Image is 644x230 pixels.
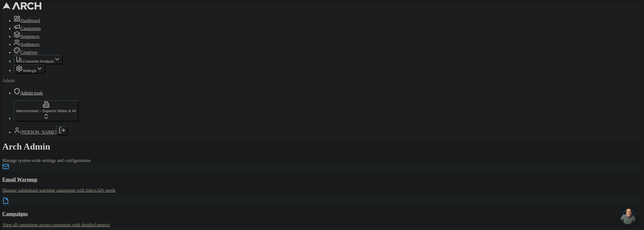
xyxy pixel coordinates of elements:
a: Creatives [14,50,37,55]
a: Dashboard [14,18,40,23]
div: Admin [2,78,642,83]
button: Settings [14,64,45,74]
span: Intermountain - Superior Water & Air [16,109,76,113]
a: Sequences [14,34,40,39]
h1: Arch Admin [2,141,642,152]
a: Audiences [14,42,40,47]
span: Campaigns [20,26,41,31]
a: Campaigns [14,26,41,31]
button: Log out [56,126,68,135]
a: Admin tools [14,91,43,95]
h3: Email Warmup [2,176,642,183]
p: View all campaigns across companies with detailed metrics [2,222,642,227]
a: CampaignsView all campaigns across companies with detailed metrics [2,197,642,227]
button: Intermountain - Superior Water & Air [14,100,79,122]
span: Dashboard [20,18,40,23]
div: Manage system-wide settings and configurations [2,158,642,163]
a: [PERSON_NAME] [20,130,56,135]
span: Admin tools [20,91,43,95]
span: Settings [23,69,36,73]
button: Customer Analysis [14,55,63,64]
h3: Campaigns [2,211,642,217]
span: Sequences [20,34,40,39]
p: Manage subdomain warming campaigns with InboxAlly seeds [2,188,642,193]
span: Creatives [20,50,37,55]
a: Email WarmupManage subdomain warming campaigns with InboxAlly seeds [2,163,642,193]
span: Audiences [20,42,40,47]
a: Open chat [620,207,637,224]
span: Customer Analysis [23,59,54,63]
